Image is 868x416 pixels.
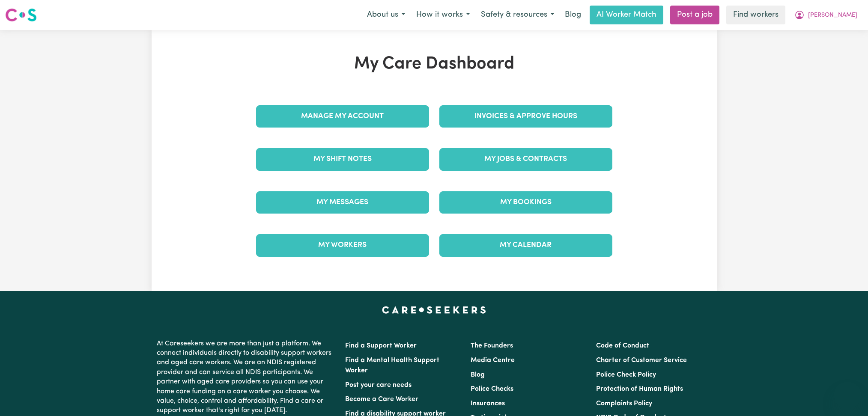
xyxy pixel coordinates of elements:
a: Protection of Human Rights [596,386,683,392]
a: Find workers [726,6,785,24]
h1: My Care Dashboard [251,54,617,74]
a: My Bookings [439,191,612,214]
a: Careseekers logo [5,5,37,25]
a: Post a job [670,6,719,24]
a: Media Centre [471,357,515,364]
a: Find a Mental Health Support Worker [345,357,439,374]
a: Manage My Account [256,105,429,128]
a: My Jobs & Contracts [439,148,612,170]
a: My Calendar [439,234,612,256]
span: [PERSON_NAME] [808,11,857,20]
a: Find a Support Worker [345,342,417,349]
a: Blog [560,6,586,24]
a: Charter of Customer Service [596,357,687,364]
a: Invoices & Approve Hours [439,105,612,128]
img: Careseekers logo [5,7,37,23]
button: My Account [789,6,863,24]
a: The Founders [471,342,513,349]
a: My Messages [256,191,429,214]
a: My Shift Notes [256,148,429,170]
a: AI Worker Match [590,6,663,24]
a: Police Check Policy [596,371,656,378]
a: Blog [471,371,485,378]
a: Complaints Policy [596,400,652,407]
a: Become a Care Worker [345,396,418,403]
a: Insurances [471,400,505,407]
a: Police Checks [471,386,513,392]
a: Careseekers home page [382,306,486,313]
a: My Workers [256,234,429,256]
iframe: Button to launch messaging window [834,382,861,409]
a: Code of Conduct [596,342,649,349]
a: Post your care needs [345,382,412,389]
button: About us [361,6,411,24]
button: How it works [411,6,475,24]
button: Safety & resources [475,6,560,24]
